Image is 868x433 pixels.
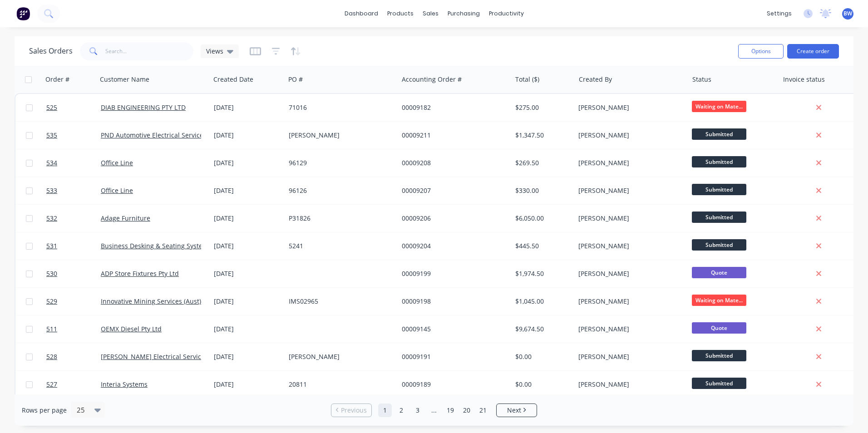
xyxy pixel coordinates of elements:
[214,214,281,223] div: [DATE]
[515,103,568,112] div: $275.00
[341,406,367,415] span: Previous
[692,128,746,140] span: Submitted
[46,177,101,204] a: 533
[22,406,67,415] span: Rows per page
[289,103,390,112] div: 71016
[692,156,746,167] span: Submitted
[340,7,383,20] a: dashboard
[515,352,568,361] div: $0.00
[578,352,679,361] div: [PERSON_NAME]
[515,214,568,223] div: $6,050.00
[101,241,212,250] a: Business Desking & Seating Systems
[46,380,57,389] span: 527
[46,94,101,121] a: 525
[578,380,679,389] div: [PERSON_NAME]
[411,403,424,417] a: Page 3
[289,214,390,223] div: P31826
[288,75,303,84] div: PO #
[843,10,852,18] span: BW
[214,158,281,167] div: [DATE]
[46,241,57,251] span: 531
[578,186,679,195] div: [PERSON_NAME]
[46,232,101,260] a: 531
[395,403,408,417] a: Page 2
[692,295,746,306] span: Waiting on Mate...
[515,241,568,251] div: $445.50
[101,214,150,222] a: Adage Furniture
[214,325,281,334] div: [DATE]
[579,75,612,84] div: Created By
[578,297,679,306] div: [PERSON_NAME]
[484,7,528,20] div: productivity
[289,380,390,389] div: 20811
[289,131,390,140] div: [PERSON_NAME]
[692,75,711,84] div: Status
[515,75,539,84] div: Total ($)
[515,158,568,167] div: $269.50
[101,103,186,112] a: DIAB ENGINEERING PTY LTD
[45,75,69,84] div: Order #
[427,403,441,417] a: Jump forward
[692,322,746,334] span: Quote
[29,47,73,55] h1: Sales Orders
[444,403,457,417] a: Page 19
[507,406,521,415] span: Next
[497,406,537,415] a: Next page
[402,186,503,195] div: 00009207
[692,212,746,223] span: Submitted
[762,7,796,20] div: settings
[16,7,30,20] img: Factory
[383,7,418,20] div: products
[46,149,101,177] a: 534
[402,241,503,251] div: 00009204
[214,380,281,389] div: [DATE]
[101,352,211,361] a: [PERSON_NAME] Electrical Servicing
[443,7,484,20] div: purchasing
[46,269,57,278] span: 530
[692,239,746,251] span: Submitted
[578,158,679,167] div: [PERSON_NAME]
[206,46,223,56] span: Views
[214,131,281,140] div: [DATE]
[402,325,503,334] div: 00009145
[692,378,746,389] span: Submitted
[101,297,223,305] a: Innovative Mining Services (Aust) Pty Ltd
[476,403,490,417] a: Page 21
[460,403,473,417] a: Page 20
[402,158,503,167] div: 00009208
[692,267,746,278] span: Quote
[214,297,281,306] div: [DATE]
[46,371,101,398] a: 527
[378,403,392,417] a: Page 1 is your current page
[578,103,679,112] div: [PERSON_NAME]
[46,343,101,370] a: 528
[214,241,281,251] div: [DATE]
[515,269,568,278] div: $1,974.50
[46,131,57,140] span: 535
[213,75,253,84] div: Created Date
[578,269,679,278] div: [PERSON_NAME]
[100,75,149,84] div: Customer Name
[402,103,503,112] div: 00009182
[46,103,57,112] span: 525
[105,42,194,60] input: Search...
[515,325,568,334] div: $9,674.50
[692,184,746,195] span: Submitted
[738,44,784,59] button: Options
[46,214,57,223] span: 532
[289,241,390,251] div: 5241
[101,186,133,195] a: Office Line
[46,352,57,361] span: 528
[515,380,568,389] div: $0.00
[214,269,281,278] div: [DATE]
[214,103,281,112] div: [DATE]
[101,325,162,333] a: OEMX Diesel Pty Ltd
[515,131,568,140] div: $1,347.50
[289,186,390,195] div: 96126
[101,131,203,139] a: PND Automotive Electrical Service
[402,131,503,140] div: 00009211
[289,297,390,306] div: IMS02965
[46,297,57,306] span: 529
[289,352,390,361] div: [PERSON_NAME]
[214,186,281,195] div: [DATE]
